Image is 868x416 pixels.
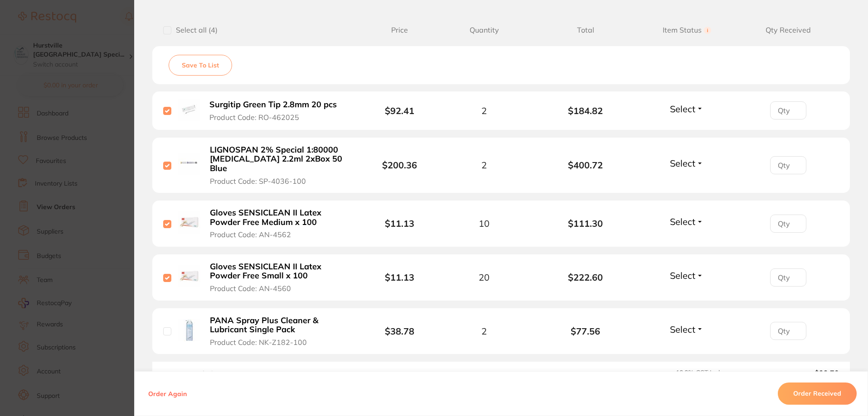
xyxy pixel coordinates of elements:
[210,230,291,239] span: Product Code: AN-4562
[737,26,839,34] span: Qty Received
[770,215,806,233] input: Qty
[481,105,487,116] span: 2
[207,145,353,186] button: LIGNOSPAN 2% Special 1:80000 [MEDICAL_DATA] 2.2ml 2xBox 50 Blue Product Code: SP-4036-100
[535,272,636,282] b: $222.60
[169,55,232,76] button: Save To List
[210,262,350,281] b: Gloves SENSICLEAN II Latex Powder Free Small x 100
[209,100,337,110] b: Surgitip Green Tip 2.8mm 20 pcs
[385,325,414,337] b: $38.78
[207,262,353,293] button: Gloves SENSICLEAN II Latex Powder Free Small x 100 Product Code: AN-4560
[385,272,414,283] b: $11.13
[178,211,200,234] img: Gloves SENSICLEAN II Latex Powder Free Medium x 100
[433,26,535,34] span: Quantity
[778,383,857,405] button: Order Received
[535,160,636,170] b: $400.72
[145,390,189,398] button: Order Again
[770,322,806,340] input: Qty
[210,208,350,227] b: Gloves SENSICLEAN II Latex Powder Free Medium x 100
[770,156,806,174] input: Qty
[761,369,839,377] output: $99.70
[178,153,200,175] img: LIGNOSPAN 2% Special 1:80000 adrenalin 2.2ml 2xBox 50 Blue
[667,270,706,281] button: Select
[210,177,306,185] span: Product Code: SP-4036-100
[535,326,636,336] b: $77.56
[535,26,636,34] span: Total
[670,103,695,115] span: Select
[171,26,218,34] span: Select all ( 4 )
[670,216,695,227] span: Select
[479,218,490,229] span: 10
[209,113,299,121] span: Product Code: RO-462025
[667,103,706,115] button: Select
[382,159,417,171] b: $200.36
[535,218,636,229] b: $111.30
[207,208,353,239] button: Gloves SENSICLEAN II Latex Powder Free Medium x 100 Product Code: AN-4562
[178,265,200,287] img: Gloves SENSICLEAN II Latex Powder Free Small x 100
[670,270,695,281] span: Select
[676,369,754,377] span: 10.0 % GST Incl.
[636,26,738,34] span: Item Status
[366,26,433,34] span: Price
[481,326,487,336] span: 2
[481,160,487,170] span: 2
[670,324,695,335] span: Select
[210,316,350,335] b: PANA Spray Plus Cleaner & Lubricant Single Pack
[770,268,806,287] input: Qty
[178,319,200,341] img: PANA Spray Plus Cleaner & Lubricant Single Pack
[385,105,414,116] b: $92.41
[667,324,706,335] button: Select
[210,284,291,292] span: Product Code: AN-4560
[770,101,806,120] input: Qty
[667,158,706,169] button: Select
[163,369,378,378] span: Recipient: Default ( [DOMAIN_NAME][EMAIL_ADDRESS][DOMAIN_NAME] )
[178,99,200,120] img: Surgitip Green Tip 2.8mm 20 pcs
[479,272,490,282] span: 20
[207,100,347,122] button: Surgitip Green Tip 2.8mm 20 pcs Product Code: RO-462025
[207,316,353,347] button: PANA Spray Plus Cleaner & Lubricant Single Pack Product Code: NK-Z182-100
[535,105,636,116] b: $184.82
[385,218,414,229] b: $11.13
[670,158,695,169] span: Select
[210,145,350,173] b: LIGNOSPAN 2% Special 1:80000 [MEDICAL_DATA] 2.2ml 2xBox 50 Blue
[210,338,307,346] span: Product Code: NK-Z182-100
[667,216,706,227] button: Select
